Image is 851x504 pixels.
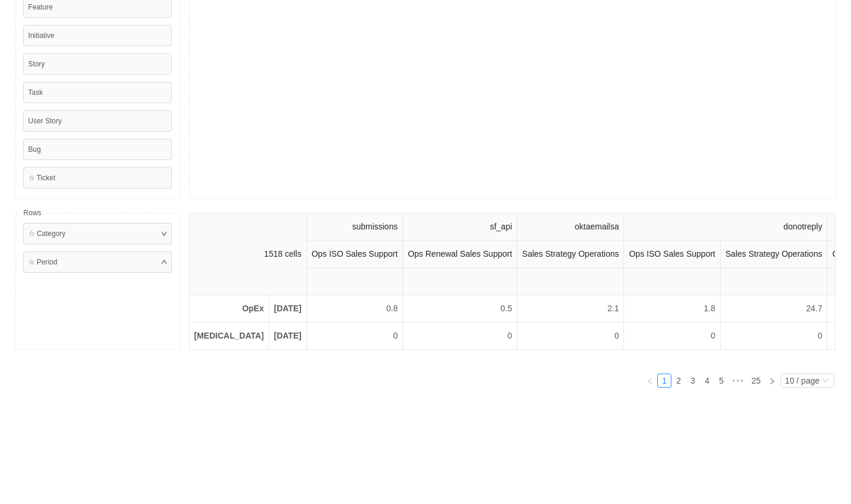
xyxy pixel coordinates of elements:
a: 25 [748,374,764,387]
li: 1 [657,374,671,388]
a: 1 [658,374,671,387]
li: Next 5 Pages [728,374,747,388]
div: ☆ Period [23,251,172,273]
td: 24.7 [721,295,827,323]
th: [DATE] [269,295,306,323]
div: ☆ Category [23,223,172,244]
i: icon: right [769,378,776,385]
i: icon: left [647,378,654,385]
td: 0 [403,323,517,350]
div: Story [23,53,172,75]
th: Ops Renewal Sales Support [403,241,517,268]
th: [MEDICAL_DATA] [190,323,269,350]
th: Sales Strategy Operations [517,241,624,268]
a: 3 [686,374,699,387]
th: donotreply [624,213,827,241]
th: submissions [306,213,403,241]
div: ☆ Category [28,228,66,239]
td: 2.1 [517,295,624,323]
td: 1.8 [624,295,721,323]
a: 4 [700,374,714,387]
th: Ops ISO Sales Support [624,241,721,268]
div: 10 / page [785,374,820,387]
li: Previous Page [643,374,657,388]
i: icon: down [822,377,829,385]
div: Initiative [23,25,172,46]
li: 5 [714,374,728,388]
td: 0 [517,323,624,350]
div: Task [23,82,172,103]
th: oktaemailsa [517,213,624,241]
div: Bug [23,139,172,160]
li: Next Page [765,374,779,388]
li: 2 [671,374,686,388]
th: 1518 cells [190,213,307,295]
th: sf_api [403,213,517,241]
th: Sales Strategy Operations [721,241,827,268]
div: ☆ Period [28,257,57,267]
th: [DATE] [269,323,306,350]
td: 0.8 [306,295,403,323]
th: Ops ISO Sales Support [306,241,403,268]
li: 25 [747,374,765,388]
a: 2 [672,374,685,387]
td: 0 [624,323,721,350]
td: 0 [721,323,827,350]
td: 0 [306,323,403,350]
th: OpEx [190,295,269,323]
a: 5 [715,374,728,387]
td: 0.5 [403,295,517,323]
li: 3 [686,374,700,388]
li: 4 [700,374,714,388]
div: User Story [23,110,172,132]
div: ☆ Ticket [23,167,172,189]
span: ••• [728,374,747,388]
